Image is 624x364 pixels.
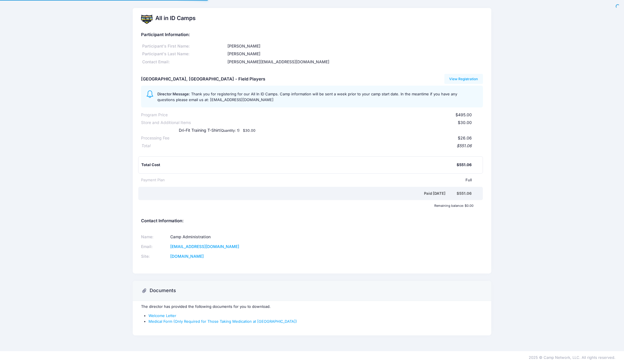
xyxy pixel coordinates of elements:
div: Paid [DATE] [142,191,456,196]
small: $30.00 [243,128,255,133]
span: Director Message: [157,92,190,96]
div: Store and Additional Items [141,120,191,126]
div: Contact Email: [141,59,227,65]
div: [PERSON_NAME] [227,51,483,57]
a: Medical Form (Only Required for Those Taking Medication at [GEOGRAPHIC_DATA]) [148,319,297,324]
div: $26.06 [169,135,472,141]
div: $551.06 [457,191,472,196]
div: Participant's First Name: [141,43,227,49]
div: Processing Fee [141,135,169,141]
span: $495.00 [455,112,472,117]
div: Participant's Last Name: [141,51,227,57]
div: Dri-Fit Training T-Shirt [167,127,370,133]
h3: Documents [150,288,176,294]
a: View Registration [444,74,483,84]
td: Site: [141,251,168,261]
div: Total Cost [141,162,456,168]
small: (Quantity: 1) [220,128,239,133]
td: Email: [141,242,168,251]
div: Full [165,177,472,183]
span: 2025 © Camp Network, LLC. All rights reserved. [529,355,615,360]
div: Program Price [141,112,168,118]
div: Remaining balance: $0.00 [138,204,476,207]
a: [EMAIL_ADDRESS][DOMAIN_NAME] [170,244,239,249]
td: Camp Administration [169,232,305,242]
div: [PERSON_NAME][EMAIL_ADDRESS][DOMAIN_NAME] [227,59,483,65]
td: Name: [141,232,168,242]
h5: [GEOGRAPHIC_DATA], [GEOGRAPHIC_DATA] - Field Players [141,77,265,82]
a: Welcome Letter [148,313,176,318]
h5: Contact Information: [141,219,483,224]
div: [PERSON_NAME] [227,43,483,49]
div: Total [141,143,150,149]
a: [DOMAIN_NAME] [170,254,204,259]
div: $551.06 [150,143,472,149]
h2: All in ID Camps [155,15,196,21]
div: Payment Plan [141,177,165,183]
div: $551.06 [457,162,472,168]
h5: Participant Information: [141,32,483,38]
div: $30.00 [191,120,472,126]
span: Thank you for registering for our All In ID Camps. Camp information will be sent a week prior to ... [157,92,457,102]
p: The director has provided the following documents for you to download. [141,304,483,310]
